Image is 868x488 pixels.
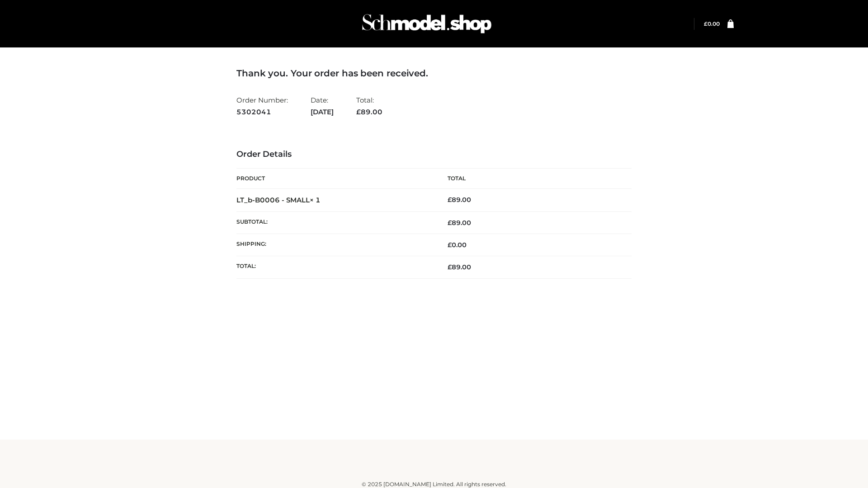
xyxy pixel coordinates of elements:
strong: LT_b-B0006 - SMALL [236,196,321,204]
bdi: 89.00 [448,196,471,204]
span: £ [448,219,452,227]
span: £ [448,241,452,249]
th: Total [434,169,632,189]
li: Date: [311,92,334,120]
th: Subtotal: [236,211,434,234]
span: £ [356,108,361,116]
span: 89.00 [448,219,471,227]
h3: Order Details [236,150,632,160]
strong: 5302041 [236,106,288,118]
bdi: 0.00 [448,241,467,249]
th: Shipping: [236,234,434,256]
span: £ [448,263,452,271]
span: £ [704,20,708,27]
th: Total: [236,256,434,278]
bdi: 0.00 [704,20,720,27]
li: Order Number: [236,92,288,120]
img: Schmodel Admin 964 [359,6,495,42]
span: £ [448,196,452,204]
strong: × 1 [310,196,321,204]
th: Product [236,169,434,189]
li: Total: [356,92,382,120]
a: £0.00 [704,20,720,27]
strong: [DATE] [311,106,334,118]
span: 89.00 [356,108,382,116]
span: 89.00 [448,263,471,271]
h3: Thank you. Your order has been received. [236,68,632,79]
